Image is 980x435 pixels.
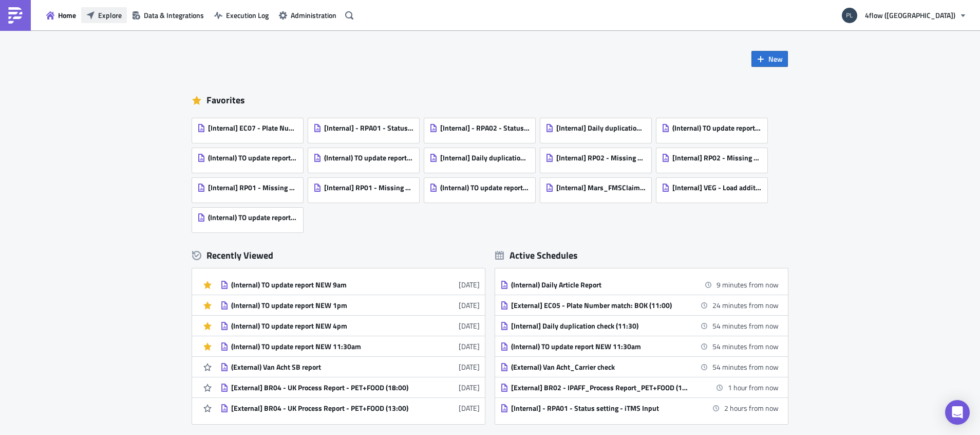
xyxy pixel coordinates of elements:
span: (Internal) TO update report NEW 9am [208,213,297,222]
button: New [751,51,788,67]
a: (Internal) TO update report NEW 11:30am54 minutes from now [500,336,779,356]
time: 2025-08-21 11:30 [712,341,779,352]
div: Open Intercom Messenger [945,400,970,425]
time: 2025-08-14T12:02:36Z [459,279,480,290]
a: (External) Van Acht SB report[DATE] [220,357,480,377]
a: (Internal) TO update report NEW 11:30am[DATE] [220,336,480,356]
div: [External] BR04 - UK Process Report - PET+FOOD (18:00) [231,383,411,392]
span: [Internal] RP01 - Missing Pick-up - Status [324,183,413,192]
span: [Internal] EC07 - Plate Number Character Restrictions [208,123,297,133]
div: (Internal) Daily Article Report [511,280,691,289]
time: 2025-08-21 10:45 [717,279,779,290]
img: PushMetrics [7,7,24,24]
div: Recently Viewed [192,248,485,263]
a: [Internal] Daily duplication check (11:30)54 minutes from now [500,316,779,336]
span: [Internal] RP02 - Missing Delivery - Status [556,153,646,162]
button: 4flow ([GEOGRAPHIC_DATA]) [836,4,972,27]
div: Favorites [192,93,788,108]
span: Home [58,10,76,21]
span: Execution Log [226,10,269,21]
div: (Internal) TO update report NEW 9am [231,280,411,289]
a: [External] BR02 - IPAFF_Process Report_PET+FOOD (12:00)1 hour from now [500,377,779,397]
a: (Internal) TO update report NEW 4pm [424,173,540,203]
a: (Internal) Daily Article Report9 minutes from now [500,275,779,295]
button: Data & Integrations [127,7,209,23]
button: Execution Log [209,7,274,23]
time: 2025-08-21 13:00 [724,403,779,413]
span: Explore [98,10,122,21]
div: (External) Van Acht SB report [231,362,411,372]
span: [Internal] Daily duplication check (11:30) [556,123,646,133]
a: (Internal) TO update report NEW 11:30am [656,113,772,143]
time: 2025-08-05T09:14:04Z [459,382,480,393]
time: 2025-08-21 12:00 [728,382,779,393]
div: [Internal] - RPA01 - Status setting - iTMS Input [511,404,691,413]
div: (Internal) TO update report NEW 11:30am [511,342,691,351]
a: [Internal] - RPA02 - Status setting - iTMS Input [424,113,540,143]
time: 2025-08-11T08:50:30Z [459,341,480,352]
a: [Internal] - RPA01 - Status setting - iTMS Input2 hours from now [500,398,779,418]
button: Administration [274,7,342,23]
div: (Internal) TO update report NEW 1pm [231,301,411,310]
span: [Internal] - RPA02 - Status setting - iTMS Input [440,123,530,133]
span: (Internal) TO update report NEW 1pm [208,153,297,162]
a: [External] EC05 - Plate Number match: BOK (11:00)24 minutes from now [500,295,779,315]
a: [Internal] Mars_FMSClaimsReport (Daily 04:45) [540,173,656,203]
div: [External] EC05 - Plate Number match: BOK (11:00) [511,301,691,310]
a: [External] BR04 - UK Process Report - PET+FOOD (13:00)[DATE] [220,398,480,418]
a: [Internal] - RPA01 - Status setting - iTMS Input [308,113,424,143]
time: 2025-08-05T09:46:46Z [459,361,480,372]
span: [Internal] RP02 - Missing Delivery - Loads [672,153,762,162]
a: [Internal] Daily duplication check (11:30) [540,113,656,143]
span: [Internal] Mars_FMSClaimsReport (Daily 04:45) [556,183,646,192]
a: [Internal] RP01 - Missing Pick-up - Status [308,173,424,203]
a: (External) Van Acht_Carrier check54 minutes from now [500,357,779,377]
time: 2025-08-14T12:01:47Z [459,300,480,311]
span: (Internal) TO update report NEW 4pm [440,183,530,192]
button: Home [41,7,81,23]
span: (Internal) TO update report NEW 11:30am [672,123,762,133]
span: Data & Integrations [144,10,204,21]
time: 2025-08-05T09:13:40Z [459,403,480,413]
time: 2025-08-12T08:05:16Z [459,320,480,331]
div: (Internal) TO update report NEW 4pm [231,321,411,331]
a: [Internal] RP02 - Missing Delivery - Status [540,143,656,173]
time: 2025-08-21 11:00 [712,300,779,311]
span: [Internal] - RPA01 - Status setting - iTMS Input [324,123,413,133]
div: (External) Van Acht_Carrier check [511,362,691,372]
div: (Internal) TO update report NEW 11:30am [231,342,411,351]
span: [Internal] VEG - Load additional Information [672,183,762,192]
a: (Internal) TO update report NEW 9am [192,203,308,232]
a: [Internal] RP02 - Missing Delivery - Loads [656,143,772,173]
a: [External] BR04 - UK Process Report - PET+FOOD (18:00)[DATE] [220,377,480,397]
a: (Internal) TO update report NEW 3pm [308,143,424,173]
button: Explore [81,7,127,23]
a: (Internal) TO update report NEW 1pm[DATE] [220,295,480,315]
div: [Internal] Daily duplication check (11:30) [511,321,691,331]
a: [Internal] EC07 - Plate Number Character Restrictions [192,113,308,143]
time: 2025-08-21 11:30 [712,361,779,372]
div: [External] BR04 - UK Process Report - PET+FOOD (13:00) [231,404,411,413]
time: 2025-08-21 11:30 [712,320,779,331]
div: [External] BR02 - IPAFF_Process Report_PET+FOOD (12:00) [511,383,691,392]
span: [Internal] RP01 - Missing Pick-up - Loads [208,183,297,192]
div: Active Schedules [495,249,578,261]
span: (Internal) TO update report NEW 3pm [324,153,413,162]
span: New [768,53,783,64]
img: Avatar [841,7,858,24]
a: [Internal] Daily duplication check (15:30) [424,143,540,173]
a: (Internal) TO update report NEW 1pm [192,143,308,173]
a: (Internal) TO update report NEW 4pm[DATE] [220,316,480,336]
a: (Internal) TO update report NEW 9am[DATE] [220,275,480,295]
span: [Internal] Daily duplication check (15:30) [440,153,530,162]
span: 4flow ([GEOGRAPHIC_DATA]) [865,10,955,21]
span: Administration [291,10,336,21]
a: [Internal] VEG - Load additional Information [656,173,772,203]
a: [Internal] RP01 - Missing Pick-up - Loads [192,173,308,203]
